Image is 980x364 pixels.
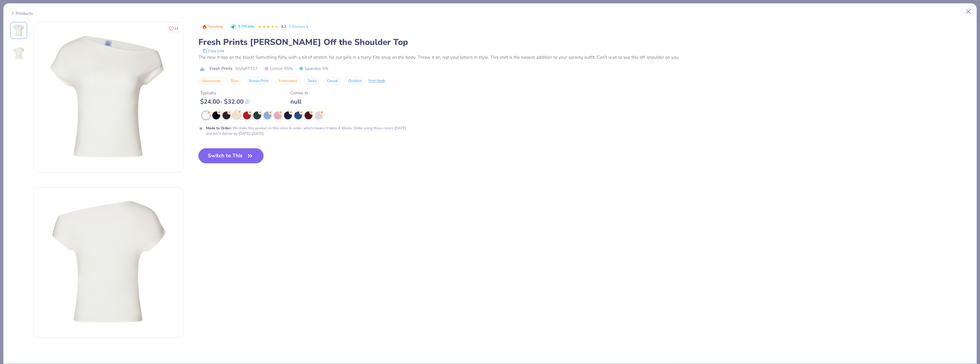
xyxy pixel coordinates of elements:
div: Typically [200,90,250,96]
button: Switch to This [198,148,264,163]
img: Front [11,23,26,38]
img: Trending sort [202,24,207,29]
div: $ 24.00 - $ 32.00 [200,98,250,105]
button: Casual [323,77,342,85]
img: Back [11,46,26,61]
button: Like [166,24,181,33]
a: 4 Reviews [289,24,309,29]
button: Badge Button [199,23,226,31]
span: 4.3 [281,24,286,29]
button: Tanks [304,77,320,85]
span: 11 [175,27,178,30]
button: Outdoor [345,77,365,85]
div: Fresh Prints [PERSON_NAME] Off the Shoulder Top [198,36,970,48]
button: Screen Print [245,77,272,85]
span: Cotton 95% [264,65,293,72]
button: Close [963,6,974,17]
div: null [290,98,308,105]
div: Comes In [290,90,308,96]
span: 5.7K Clicks [238,24,254,29]
button: Tops [227,77,242,85]
img: Back [33,187,184,337]
div: 4.3 Stars [258,22,279,32]
span: Spandex 5% [299,65,328,72]
strong: Made to Order : [206,126,232,130]
div: We make this product in this color to order, which means it takes 4 Weeks. Order using these colo... [206,125,411,136]
span: Style FP117 [236,65,258,72]
div: The new it-top on the block! Something flirty with a bit of stretch, for our girls in a hurry. Fi... [198,54,970,61]
div: Products [10,10,33,17]
button: copy to clipboard [201,48,226,54]
button: Embroidery [275,77,301,85]
div: Print Guide [368,78,385,83]
button: Sportswear [198,77,224,85]
img: brand logo [198,67,207,71]
span: Trending [208,25,223,28]
span: Fresh Prints [210,65,232,72]
img: Front [33,22,184,172]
